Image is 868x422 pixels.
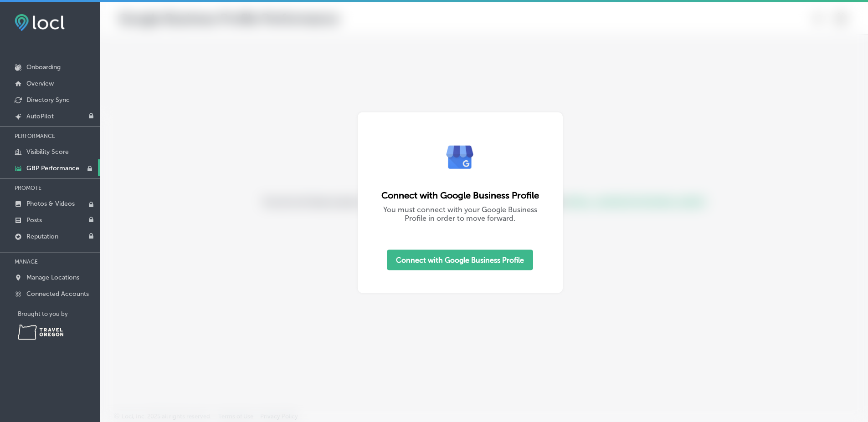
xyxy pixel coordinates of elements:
p: GBP Performance [26,164,79,172]
p: Overview [26,80,54,87]
p: Reputation [26,233,58,240]
p: AutoPilot [26,112,54,120]
p: Connected Accounts [26,290,89,298]
img: Travel Oregon [18,325,63,340]
div: You must connect with your Google Business Profile in order to move forward. [376,205,544,222]
p: Brought to you by [18,310,100,317]
p: Manage Locations [26,274,79,281]
img: fda3e92497d09a02dc62c9cd864e3231.png [15,14,65,31]
div: Connect with Google Business Profile [381,189,539,200]
p: Visibility Score [26,148,69,156]
button: Connect with Google Business Profile [387,249,533,270]
p: Photos & Videos [26,200,75,208]
img: e7ababfa220611ac49bdb491a11684a6.png [437,135,483,180]
p: Directory Sync [26,96,70,104]
p: Posts [26,216,42,224]
p: Onboarding [26,63,61,71]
